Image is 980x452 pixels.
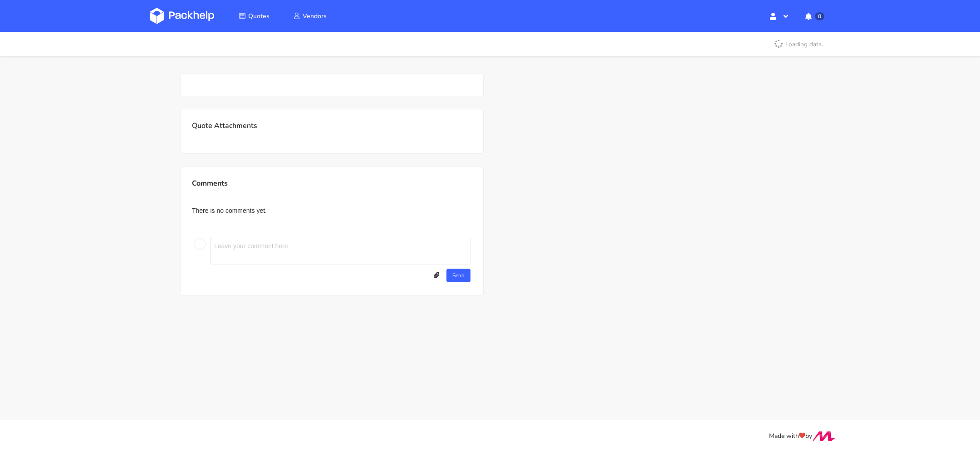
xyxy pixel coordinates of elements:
a: Vendors [282,8,338,24]
p: Quote Attachments [192,120,472,132]
button: 0 [798,8,830,24]
button: Send [446,269,470,282]
a: Quotes [228,8,280,24]
span: 0 [815,12,824,20]
p: Loading data... [769,36,830,52]
span: Vendors [303,12,327,20]
span: Quotes [248,12,269,20]
div: Made with by [138,431,842,442]
img: Move Closer [812,431,836,441]
p: There is no comments yet. [192,207,472,214]
p: Comments [192,178,472,189]
img: Dashboard [150,8,214,24]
